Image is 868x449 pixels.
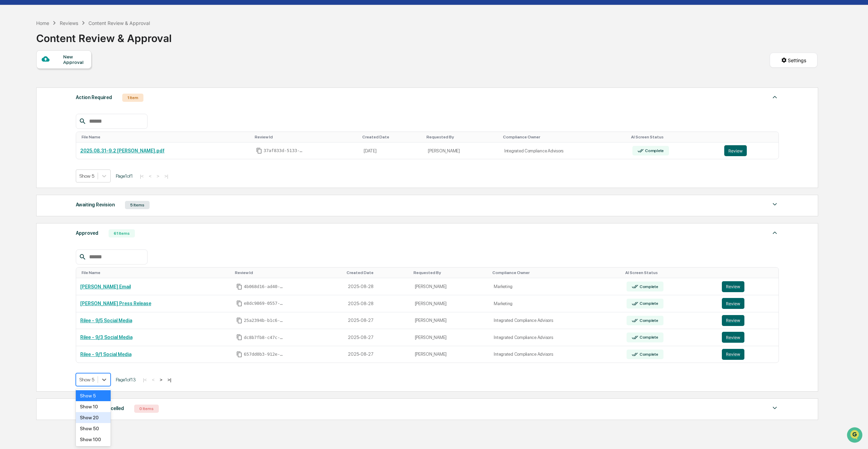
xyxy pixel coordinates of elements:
[76,229,98,237] div: Approved
[722,298,774,309] a: Review
[76,412,111,423] div: Show 20
[411,346,490,363] td: [PERSON_NAME]
[638,335,658,340] div: Complete
[722,332,744,343] button: Review
[76,93,112,102] div: Action Required
[14,99,43,106] span: Data Lookup
[638,301,658,306] div: Complete
[138,173,146,179] button: |<
[7,87,12,92] div: 🖐️
[426,135,498,139] div: Toggle SortBy
[88,20,150,26] div: Content Review & Approval
[47,83,87,96] a: 🗄️Attestations
[80,352,131,357] a: Rilee - 9/1 Social Media
[80,318,132,323] a: Rilee - 9/5 Social Media
[490,329,622,346] td: Integrated Compliance Advisors
[80,335,132,340] a: Rilee - 9/3 Social Media
[255,135,357,139] div: Toggle SortBy
[722,281,744,292] button: Review
[722,332,774,343] a: Review
[36,20,49,26] div: Home
[724,145,774,156] a: Review
[80,301,151,306] a: [PERSON_NAME] Press Release
[360,142,424,159] td: [DATE]
[722,281,774,292] a: Review
[411,295,490,312] td: [PERSON_NAME]
[256,148,262,154] span: Copy Id
[7,14,124,25] p: How can we help?
[4,96,46,109] a: 🔎Data Lookup
[236,317,242,324] span: Copy Id
[82,270,229,275] div: Toggle SortBy
[771,200,779,208] img: caret
[362,135,421,139] div: Toggle SortBy
[490,278,622,295] td: Marketing
[76,390,111,401] div: Show 5
[116,173,133,179] span: Page 1 of 1
[36,27,172,44] div: Content Review & Approval
[236,334,242,340] span: Copy Id
[147,173,154,179] button: <
[82,135,249,139] div: Toggle SortBy
[14,86,44,93] span: Preclearance
[244,335,285,340] span: dc8b7fb8-c47c-4bfc-b385-2f865c029863
[490,295,622,312] td: Marketing
[344,312,410,329] td: 2025-08-27
[125,201,150,209] div: 5 Items
[411,278,490,295] td: [PERSON_NAME]
[414,270,487,275] div: Toggle SortBy
[770,53,817,68] button: Settings
[109,229,135,237] div: 61 Items
[722,315,774,326] a: Review
[76,423,111,434] div: Show 50
[236,351,242,357] span: Copy Id
[722,349,744,360] button: Review
[500,142,628,159] td: Integrated Compliance Advisors
[490,312,622,329] td: Integrated Compliance Advisors
[424,142,500,159] td: [PERSON_NAME]
[723,270,775,275] div: Toggle SortBy
[80,148,165,153] a: 2025.08.31-9.2 [PERSON_NAME].pdf
[68,116,83,121] span: Pylon
[722,298,744,309] button: Review
[116,54,124,63] button: Start new chat
[344,278,410,295] td: 2025-08-28
[236,284,242,290] span: Copy Id
[165,377,173,383] button: >|
[344,329,410,346] td: 2025-08-27
[264,148,305,153] span: 37af833d-5133-402b-b8d9-80d30d1e4d1c
[63,54,86,65] div: New Approval
[23,59,86,65] div: We're available if you need us!
[644,148,664,153] div: Complete
[638,318,658,323] div: Complete
[150,377,157,383] button: <
[76,200,115,209] div: Awaiting Revision
[162,173,170,179] button: >|
[846,426,865,445] iframe: Open customer support
[726,135,776,139] div: Toggle SortBy
[771,229,779,237] img: caret
[23,52,112,59] div: Start new chat
[244,301,285,306] span: e8dc9869-0557-4980-90fe-27b3a66aba86
[492,270,620,275] div: Toggle SortBy
[236,300,242,307] span: Copy Id
[7,52,19,65] img: 1746055101610-c473b297-6a78-478c-a979-82029cc54cd1
[244,318,285,323] span: 25a2394b-b1c6-4807-928e-369c20e7fd25
[347,270,408,275] div: Toggle SortBy
[4,83,47,96] a: 🖐️Preclearance
[344,346,410,363] td: 2025-08-27
[722,349,774,360] a: Review
[141,377,149,383] button: |<
[344,295,410,312] td: 2025-08-28
[631,135,717,139] div: Toggle SortBy
[80,284,131,289] a: [PERSON_NAME] Email
[638,284,658,289] div: Complete
[244,352,285,357] span: 657dd0b3-912e-4e6f-8659-07e1f408afdb
[116,377,136,382] span: Page 1 of 13
[503,135,626,139] div: Toggle SortBy
[60,20,78,26] div: Reviews
[76,434,111,445] div: Show 100
[50,87,55,92] div: 🗄️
